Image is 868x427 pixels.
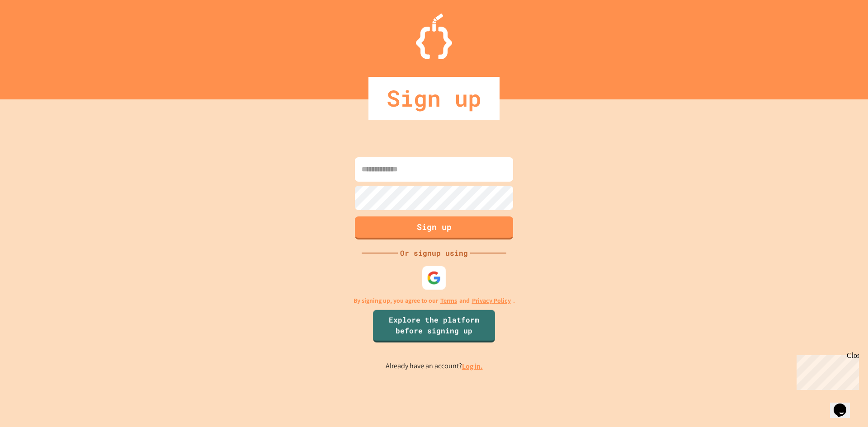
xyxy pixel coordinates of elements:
img: google-icon.svg [427,271,441,285]
a: Log in. [462,361,483,371]
p: Already have an account? [386,361,483,372]
img: Logo.svg [416,14,452,59]
div: Sign up [368,77,500,120]
button: Sign up [355,216,513,239]
div: Or signup using [398,248,470,258]
a: Explore the platform before signing up [373,310,495,342]
iframe: chat widget [793,352,859,390]
iframe: chat widget [830,391,859,418]
p: By signing up, you agree to our and . [354,296,515,305]
a: Privacy Policy [472,296,511,305]
div: Chat with us now!Close [4,4,62,57]
a: Terms [440,296,457,305]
